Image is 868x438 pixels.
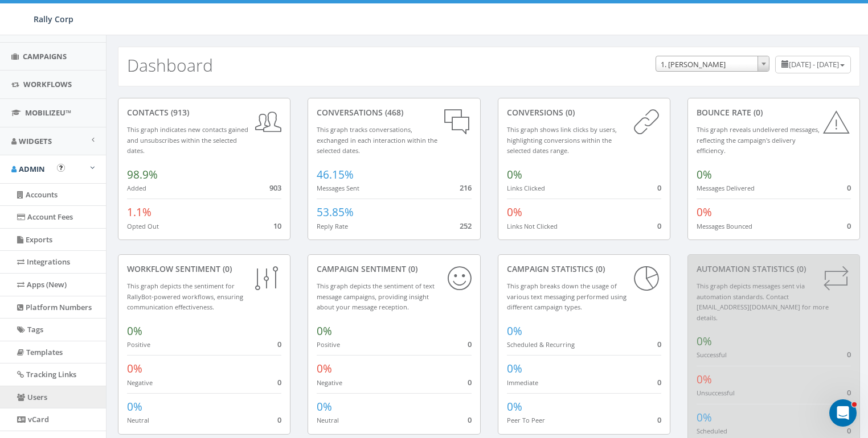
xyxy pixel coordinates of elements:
span: 0% [507,167,522,182]
small: Links Not Clicked [507,222,558,230]
span: 0% [317,324,332,338]
small: Immediate [507,378,538,387]
span: (0) [795,263,806,274]
small: This graph depicts the sentiment of text message campaigns, providing insight about your message ... [317,282,435,311]
div: Campaign Sentiment [317,263,471,275]
span: (0) [593,263,605,274]
span: (0) [751,107,763,118]
div: Automation Statistics [697,263,851,275]
span: 0 [277,377,281,387]
small: This graph breaks down the usage of various text messaging performed using different campaign types. [507,282,627,311]
span: 1. James Martin [656,56,769,72]
small: Negative [127,378,153,387]
div: Campaign Statistics [507,263,661,275]
small: Links Clicked [507,184,545,192]
small: Successful [697,350,727,359]
span: 53.85% [317,205,354,220]
span: 0 [468,415,472,425]
span: 0% [317,399,332,414]
small: Scheduled & Recurring [507,340,575,349]
button: Open In-App Guide [57,164,65,172]
span: (0) [220,263,232,274]
span: 0 [277,415,281,425]
div: Workflow Sentiment [127,263,281,275]
span: 0% [507,324,522,338]
small: Unsuccessful [697,389,735,397]
small: This graph indicates new contacts gained and unsubscribes within the selected dates. [127,125,248,155]
small: This graph reveals undelivered messages, reflecting the campaign's delivery efficiency. [697,125,820,155]
span: 1.1% [127,205,152,220]
small: Positive [127,340,150,349]
small: Opted Out [127,222,159,230]
span: 0% [697,167,712,182]
span: 0 [468,339,472,349]
span: 0% [697,410,712,425]
span: 0% [507,399,522,414]
small: Neutral [317,416,339,424]
div: conversations [317,107,471,118]
span: Rally Corp [34,14,73,24]
h2: Dashboard [127,56,213,75]
small: Negative [317,378,342,387]
span: 0 [657,183,661,193]
small: This graph depicts the sentiment for RallyBot-powered workflows, ensuring communication effective... [127,282,243,311]
small: Positive [317,340,340,349]
span: 0% [507,205,522,220]
span: 0% [127,399,142,414]
span: 0 [657,339,661,349]
span: 903 [269,183,281,193]
span: 0 [657,377,661,387]
small: This graph tracks conversations, exchanged in each interaction within the selected dates. [317,125,437,155]
small: Peer To Peer [507,416,545,424]
span: Admin [19,164,45,174]
span: Campaigns [23,51,67,61]
span: 0% [697,372,712,387]
small: Reply Rate [317,222,348,230]
span: MobilizeU™ [25,108,71,118]
span: 0% [697,334,712,349]
span: [DATE] - [DATE] [789,59,839,69]
span: 0 [657,415,661,425]
span: 0% [317,361,332,376]
span: Workflows [23,79,72,89]
small: Messages Delivered [697,184,755,192]
span: 98.9% [127,167,158,182]
span: 0% [697,205,712,220]
small: Messages Bounced [697,222,752,230]
iframe: Intercom live chat [829,399,857,427]
span: 0 [468,377,472,387]
span: 46.15% [317,167,354,182]
span: 1. James Martin [656,56,769,72]
span: Widgets [19,136,52,146]
span: (0) [563,107,575,118]
small: Messages Sent [317,184,359,192]
span: 0 [847,425,851,436]
span: (468) [383,107,403,118]
span: 0% [127,324,142,338]
span: 0 [657,221,661,231]
span: 0 [847,349,851,360]
small: Scheduled [697,427,727,435]
span: 0 [847,183,851,193]
span: (0) [406,263,417,274]
small: Neutral [127,416,149,424]
div: Bounce Rate [697,107,851,118]
span: 0% [507,361,522,376]
span: 10 [273,221,281,231]
div: contacts [127,107,281,118]
span: 0 [847,221,851,231]
span: 0 [847,387,851,398]
div: conversions [507,107,661,118]
span: 216 [460,183,472,193]
span: 0% [127,361,142,376]
span: 0 [277,339,281,349]
span: (913) [169,107,189,118]
small: Added [127,184,146,192]
small: This graph depicts messages sent via automation standards. Contact [EMAIL_ADDRESS][DOMAIN_NAME] f... [697,282,829,322]
span: 252 [460,221,472,231]
small: This graph shows link clicks by users, highlighting conversions within the selected dates range. [507,125,617,155]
